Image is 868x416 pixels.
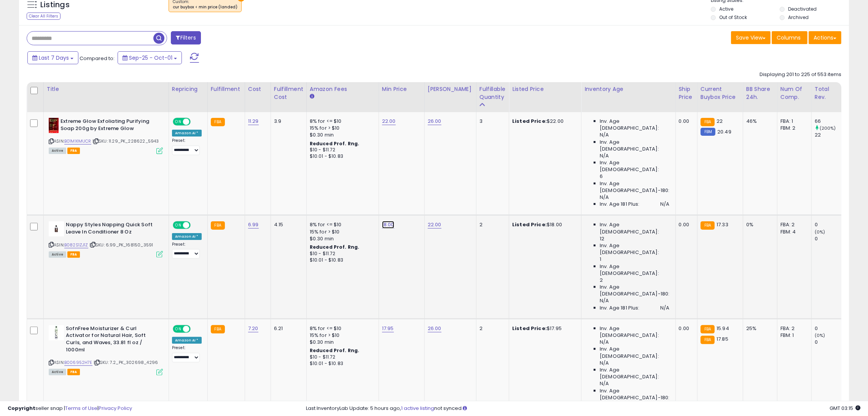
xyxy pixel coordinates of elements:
[49,251,66,258] span: All listings currently available for purchase on Amazon
[190,119,202,125] span: OFF
[172,138,202,155] div: Preset:
[679,85,694,101] div: Ship Price
[64,359,92,366] a: B006952H7E
[310,325,373,332] div: 8% for <= $10
[701,221,715,230] small: FBA
[815,332,825,338] small: (0%)
[47,85,166,93] div: Title
[64,138,91,144] a: B01MXIMUCR
[49,118,59,133] img: 51AHRfowjIL._SL40_.jpg
[512,221,547,228] b: Listed Price:
[600,152,609,159] span: N/A
[815,339,846,346] div: 0
[274,118,301,125] div: 3.9
[600,242,669,256] span: Inv. Age [DEMOGRAPHIC_DATA]:
[67,369,80,375] span: FBA
[8,405,35,412] strong: Copyright
[67,148,80,154] span: FBA
[717,335,728,343] span: 17.85
[401,405,434,412] a: 1 active listing
[746,85,774,101] div: BB Share 24h.
[600,284,669,297] span: Inv. Age [DEMOGRAPHIC_DATA]-180:
[65,405,97,412] a: Terms of Use
[815,132,846,138] div: 22
[479,221,503,228] div: 2
[780,221,806,228] div: FBA: 2
[512,118,575,125] div: $22.00
[512,325,575,332] div: $17.95
[512,117,547,125] b: Listed Price:
[310,235,373,242] div: $0.30 min
[820,125,836,131] small: (200%)
[66,221,158,237] b: Nappy Styles Napping Quick Soft Leave In Conditioner 8 Oz
[174,325,183,332] span: ON
[118,51,182,64] button: Sep-25 - Oct-01
[600,194,609,201] span: N/A
[49,325,64,340] img: 31eN-eIk7+L._SL40_.jpg
[600,263,669,277] span: Inv. Age [DEMOGRAPHIC_DATA]:
[382,325,394,332] a: 17.95
[600,380,609,387] span: N/A
[701,336,715,344] small: FBA
[61,118,153,134] b: Extreme Glow Exfoliating Purifying Soap 200g by Extreme Glow
[719,6,733,12] label: Active
[660,201,669,208] span: N/A
[600,325,669,339] span: Inv. Age [DEMOGRAPHIC_DATA]:
[772,31,807,44] button: Columns
[717,117,723,125] span: 22
[64,242,88,248] a: B082S1ZJ1Z
[80,55,115,62] span: Compared to:
[660,305,669,311] span: N/A
[780,85,808,101] div: Num of Comp.
[701,85,740,101] div: Current Buybox Price
[310,140,360,147] b: Reduced Prof. Rng.
[211,118,225,126] small: FBA
[815,229,825,235] small: (0%)
[172,233,202,240] div: Amazon AI *
[310,229,373,235] div: 15% for > $10
[780,229,806,235] div: FBM: 4
[49,148,66,154] span: All listings currently available for purchase on Amazon
[190,222,202,229] span: OFF
[780,125,806,132] div: FBM: 2
[830,405,860,412] span: 2025-10-9 03:15 GMT
[512,325,547,332] b: Listed Price:
[248,325,258,332] a: 7.20
[190,325,202,332] span: OFF
[94,359,158,365] span: | SKU: 7.2_PK_302698_4296
[174,119,183,125] span: ON
[600,139,669,152] span: Inv. Age [DEMOGRAPHIC_DATA]:
[746,325,771,332] div: 25%
[815,118,846,125] div: 66
[382,117,396,125] a: 22.00
[600,235,604,242] span: 12
[8,405,132,412] div: seller snap | |
[815,85,843,101] div: Total Rev.
[66,325,158,355] b: SofnFree Moisturizer & Curl Activator for Natural Hair, Soft Curls, and Waves, 33.81 fl oz / 1000ml
[172,85,204,93] div: Repricing
[310,147,373,153] div: $10 - $11.72
[382,221,394,229] a: 18.00
[479,118,503,125] div: 3
[717,128,731,135] span: 20.49
[512,221,575,228] div: $18.00
[89,242,153,248] span: | SKU: 6.99_PK_168150_3591
[39,54,69,62] span: Last 7 Days
[746,118,771,125] div: 46%
[310,354,373,360] div: $10 - $11.72
[67,251,80,258] span: FBA
[211,85,242,93] div: Fulfillment
[600,387,669,401] span: Inv. Age [DEMOGRAPHIC_DATA]-180:
[600,159,669,173] span: Inv. Age [DEMOGRAPHIC_DATA]:
[809,31,841,44] button: Actions
[780,325,806,332] div: FBA: 2
[428,117,441,125] a: 26.00
[600,180,669,194] span: Inv. Age [DEMOGRAPHIC_DATA]-180:
[428,85,473,93] div: [PERSON_NAME]
[27,13,61,20] div: Clear All Filters
[310,221,373,228] div: 8% for <= $10
[731,31,771,44] button: Save View
[310,153,373,160] div: $10.01 - $10.83
[172,130,202,137] div: Amazon AI *
[717,221,728,228] span: 17.33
